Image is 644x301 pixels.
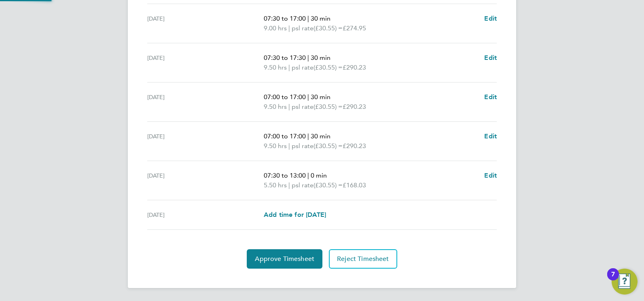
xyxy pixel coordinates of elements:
span: | [307,15,309,22]
span: £168.03 [343,181,366,189]
span: | [288,181,290,189]
span: Approve Timesheet [255,255,314,263]
button: Open Resource Center, 7 new notifications [612,269,638,295]
span: | [288,103,290,110]
span: (£30.55) = [314,181,343,189]
span: £290.23 [343,64,366,71]
a: Add time for [DATE] [264,210,326,220]
span: Edit [484,132,497,140]
span: Edit [484,15,497,22]
span: (£30.55) = [314,64,343,71]
span: 9.50 hrs [264,64,287,71]
span: 07:30 to 13:00 [264,172,306,179]
span: | [307,54,309,61]
span: 9.50 hrs [264,142,287,150]
span: 07:30 to 17:30 [264,54,306,61]
a: Edit [484,171,497,180]
span: | [288,24,290,32]
span: £290.23 [343,103,366,110]
button: Approve Timesheet [247,249,322,269]
span: | [307,132,309,140]
a: Edit [484,14,497,23]
span: | [307,93,309,101]
span: 9.50 hrs [264,103,287,110]
a: Edit [484,131,497,141]
span: | [288,64,290,71]
span: 30 min [311,132,330,140]
span: 07:00 to 17:00 [264,93,306,101]
div: [DATE] [147,171,264,190]
span: 0 min [311,172,327,179]
span: Edit [484,54,497,61]
a: Edit [484,53,497,63]
span: 07:30 to 17:00 [264,15,306,22]
span: psl rate [292,141,314,151]
span: 07:00 to 17:00 [264,132,306,140]
span: (£30.55) = [314,142,343,150]
span: (£30.55) = [314,24,343,32]
div: 7 [611,274,615,285]
div: [DATE] [147,92,264,112]
button: Reject Timesheet [329,249,397,269]
span: £290.23 [343,142,366,150]
span: 5.50 hrs [264,181,287,189]
span: 9.00 hrs [264,24,287,32]
span: 30 min [311,15,330,22]
span: | [307,172,309,179]
span: | [288,142,290,150]
span: psl rate [292,102,314,112]
span: 30 min [311,54,330,61]
span: psl rate [292,23,314,33]
span: Add time for [DATE] [264,211,326,218]
a: Edit [484,92,497,102]
span: £274.95 [343,24,366,32]
div: [DATE] [147,53,264,72]
span: 30 min [311,93,330,101]
div: [DATE] [147,210,264,220]
span: (£30.55) = [314,103,343,110]
span: psl rate [292,180,314,190]
span: Reject Timesheet [337,255,389,263]
div: [DATE] [147,14,264,33]
span: Edit [484,172,497,179]
div: [DATE] [147,131,264,151]
span: psl rate [292,63,314,72]
span: Edit [484,93,497,101]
